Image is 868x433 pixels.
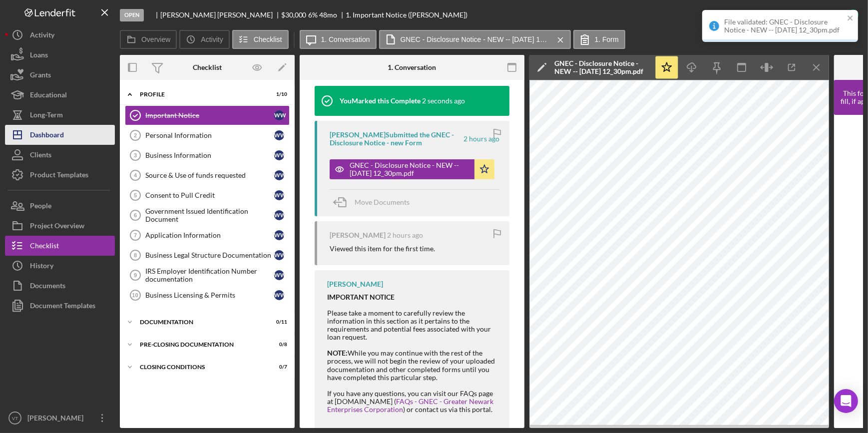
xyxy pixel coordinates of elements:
[340,97,421,105] div: You Marked this Complete
[30,105,63,127] div: Long-Term
[327,280,383,288] div: [PERSON_NAME]
[134,212,137,218] tspan: 6
[125,245,290,265] a: 8Business Legal Structure DocumentationWW
[281,10,307,19] span: $30,000
[30,216,84,238] div: Project Overview
[125,125,290,145] a: 2Personal InformationWW
[30,25,54,47] div: Activity
[145,251,274,259] div: Business Legal Structure Documentation
[5,25,115,45] button: Activity
[30,125,64,147] div: Dashboard
[30,85,67,107] div: Educational
[5,105,115,125] button: Long-Term
[5,216,115,236] button: Project Overview
[145,231,274,239] div: Application Information
[141,35,170,43] label: Overview
[330,190,420,215] button: Move Documents
[387,231,423,239] time: 2025-10-15 15:54
[125,105,290,125] a: Important NoticeWW
[30,165,88,187] div: Product Templates
[811,5,841,25] div: Complete
[422,97,465,105] time: 2025-10-15 18:12
[30,45,48,67] div: Loans
[330,131,462,147] div: [PERSON_NAME] Submitted the GNEC - Disclosure Notice - new Form
[5,276,115,296] button: Documents
[134,272,137,278] tspan: 9
[327,397,493,414] a: FAQs - GNEC - Greater Newark Enterprises Corporation
[125,165,290,185] a: 4Source & Use of funds requestedWW
[145,171,274,179] div: Source & Use of funds requested
[269,342,287,348] div: 0 / 8
[573,30,625,49] button: 1. Form
[321,35,370,43] label: 1. Conversation
[5,165,115,185] button: Product Templates
[330,159,494,179] button: GNEC - Disclosure Notice - NEW -- [DATE] 12_30pm.pdf
[847,14,854,23] button: close
[355,198,410,206] span: Move Documents
[274,150,284,160] div: W W
[30,236,59,258] div: Checklist
[388,63,436,71] div: 1. Conversation
[269,91,287,97] div: 1 / 10
[300,30,377,49] button: 1. Conversation
[350,161,469,177] div: GNEC - Disclosure Notice - NEW -- [DATE] 12_30pm.pdf
[140,342,262,348] div: Pre-Closing Documentation
[274,130,284,140] div: W W
[5,125,115,145] button: Dashboard
[274,250,284,260] div: W W
[5,256,115,276] button: History
[134,132,137,138] tspan: 2
[5,85,115,105] button: Educational
[327,293,499,342] div: Please take a moment to carefully review the information in this section as it pertains to the re...
[274,190,284,200] div: W W
[132,292,138,298] tspan: 10
[5,236,115,256] button: Checklist
[346,11,467,19] div: 1. Important Notice ([PERSON_NAME])
[327,349,348,357] strong: NOTE:
[145,191,274,199] div: Consent to Pull Credit
[145,207,274,223] div: Government Issued Identification Document
[274,290,284,300] div: W W
[160,11,281,19] div: [PERSON_NAME] [PERSON_NAME]
[134,172,137,178] tspan: 4
[134,232,137,238] tspan: 7
[120,30,177,49] button: Overview
[232,30,289,49] button: Checklist
[145,151,274,159] div: Business Information
[30,65,51,87] div: Grants
[145,291,274,299] div: Business Licensing & Permits
[140,319,262,325] div: Documentation
[125,205,290,225] a: 6Government Issued Identification DocumentWW
[125,225,290,245] a: 7Application InformationWW
[134,192,137,198] tspan: 5
[145,267,274,283] div: IRS Employer Identification Number documentation
[274,170,284,180] div: W W
[274,230,284,240] div: W W
[554,59,649,75] div: GNEC - Disclosure Notice - NEW -- [DATE] 12_30pm.pdf
[193,63,222,71] div: Checklist
[5,65,115,85] button: Grants
[5,45,115,65] button: Loans
[30,256,53,278] div: History
[724,18,844,34] div: File validated: GNEC - Disclosure Notice - NEW -- [DATE] 12_30pm.pdf
[5,196,115,216] button: People
[327,293,395,301] strong: IMPORTANT NOTICE
[5,145,115,165] button: Clients
[140,364,262,370] div: Closing Conditions
[134,152,137,158] tspan: 3
[269,364,287,370] div: 0 / 7
[379,30,571,49] button: GNEC - Disclosure Notice - NEW -- [DATE] 12_30pm.pdf
[125,265,290,285] a: 9IRS Employer Identification Number documentationWW
[30,296,95,318] div: Document Templates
